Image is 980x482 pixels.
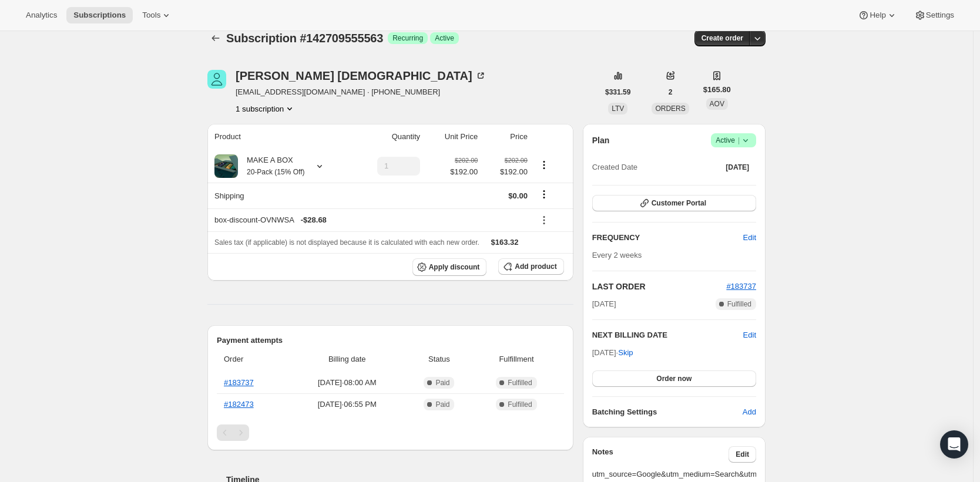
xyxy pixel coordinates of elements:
h2: Plan [592,134,610,146]
button: Settings [907,7,961,23]
span: $192.00 [485,166,528,178]
span: Skip [618,347,633,359]
span: Sales tax (if applicable) is not displayed because it is calculated with each new order. [214,238,479,247]
th: Shipping [207,183,352,208]
span: Create order [702,33,743,43]
button: Subscriptions [66,7,133,23]
button: Edit [729,446,756,463]
a: #183737 [726,282,756,291]
img: product img [214,154,238,178]
span: ORDERS [655,105,685,113]
div: MAKE A BOX [238,154,304,178]
small: $202.00 [455,157,478,164]
button: Edit [743,329,756,341]
span: $0.00 [508,191,528,200]
span: $331.59 [605,87,630,97]
button: Order now [592,370,756,387]
h6: Batching Settings [592,406,743,418]
span: Subscription #142709555563 [226,32,383,45]
span: Tools [142,11,160,20]
h2: FREQUENCY [592,232,743,244]
button: 2 [662,84,680,100]
span: - $28.68 [301,214,327,226]
button: Tools [135,7,179,23]
button: Apply discount [412,258,487,276]
nav: Pagination [217,424,564,441]
span: Paid [435,378,449,387]
span: [EMAIL_ADDRESS][DOMAIN_NAME] · [PHONE_NUMBER] [236,86,486,98]
span: Subscriptions [73,11,126,20]
span: Edit [736,450,749,459]
button: Edit [736,228,763,247]
th: Quantity [352,124,424,150]
button: Create order [694,30,750,46]
small: 20-Pack (15% Off) [247,168,304,176]
span: [DATE] · [592,348,633,357]
th: Unit Price [424,124,481,150]
span: Recurring [392,33,423,43]
span: $165.80 [703,84,731,96]
span: [DATE] [592,298,616,310]
button: Analytics [19,7,64,23]
button: Product actions [535,159,553,171]
span: [DATE] · 08:00 AM [292,377,402,389]
span: $163.32 [491,238,519,247]
span: Add [743,406,756,418]
span: Add product [515,262,556,271]
a: #182473 [224,400,254,409]
div: [PERSON_NAME] [DEMOGRAPHIC_DATA] [236,70,486,82]
th: Product [207,124,352,150]
span: 2 [669,87,673,97]
span: Status [410,353,469,365]
span: LTV [612,105,624,113]
span: Help [870,11,885,20]
span: AOV [710,100,724,108]
button: Add [736,403,763,422]
span: Paid [435,400,449,409]
span: Created Date [592,161,637,173]
h2: NEXT BILLING DATE [592,329,743,341]
span: Every 2 weeks [592,251,642,259]
button: [DATE] [719,159,756,176]
span: [DATE] · 06:55 PM [292,399,402,410]
span: Analytics [26,11,57,20]
h3: Notes [592,446,729,463]
span: Apply discount [429,262,480,272]
h2: LAST ORDER [592,281,727,292]
span: [DATE] [726,163,749,172]
span: kelly temple [207,70,226,89]
span: Fulfillment [476,353,556,365]
button: Subscriptions [207,30,224,46]
button: Customer Portal [592,195,756,211]
span: Fulfilled [727,299,751,309]
span: Active [716,134,751,146]
span: Active [435,33,454,43]
div: box-discount-OVNWSA [214,214,528,226]
small: $202.00 [505,157,528,164]
span: Edit [743,232,756,244]
button: Skip [611,343,640,362]
button: Help [851,7,904,23]
span: | [738,136,740,145]
span: Order now [656,374,692,383]
span: Fulfilled [508,400,532,409]
span: Billing date [292,353,402,365]
span: Settings [926,11,954,20]
div: Open Intercom Messenger [940,430,968,459]
th: Order [217,346,288,372]
span: Fulfilled [508,378,532,387]
h2: Payment attempts [217,335,564,346]
span: $192.00 [450,166,478,178]
button: Add product [498,258,563,275]
span: Customer Portal [652,198,706,208]
th: Price [481,124,531,150]
button: $331.59 [598,84,637,100]
button: Shipping actions [535,188,553,201]
button: Product actions [236,103,296,114]
button: #183737 [726,281,756,292]
a: #183737 [224,378,254,387]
